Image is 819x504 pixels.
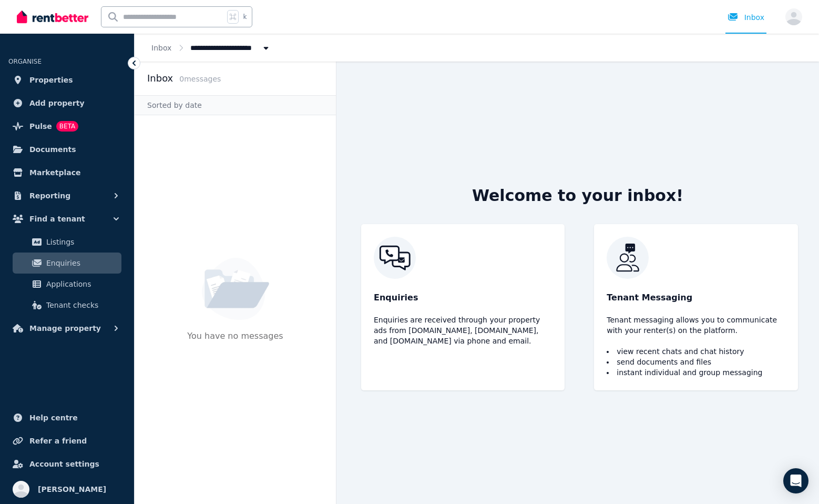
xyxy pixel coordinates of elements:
[8,318,126,339] button: Manage property
[13,295,121,316] a: Tenant checks
[29,322,101,335] span: Manage property
[29,74,73,86] span: Properties
[607,291,692,304] span: Tenant Messaging
[8,93,126,114] a: Add property
[29,97,85,109] span: Add property
[179,75,221,83] span: 0 message s
[29,166,80,179] span: Marketplace
[8,162,126,183] a: Marketplace
[135,95,336,115] div: Sorted by date
[374,315,552,346] p: Enquiries are received through your property ads from [DOMAIN_NAME], [DOMAIN_NAME], and [DOMAIN_N...
[46,278,117,290] span: Applications
[46,236,117,248] span: Listings
[8,430,126,451] a: Refer a friend
[17,9,88,25] img: RentBetter
[374,291,552,304] p: Enquiries
[135,34,288,62] nav: Breadcrumb
[8,407,126,428] a: Help centre
[607,346,785,357] li: view recent chats and chat history
[29,435,87,447] span: Refer a friend
[607,367,785,378] li: instant individual and group messaging
[8,116,126,137] a: PulseBETA
[8,139,126,160] a: Documents
[243,13,247,21] span: k
[374,237,552,279] img: RentBetter Inbox
[29,213,85,225] span: Find a tenant
[46,257,117,269] span: Enquiries
[607,315,785,336] p: Tenant messaging allows you to communicate with your renter(s) on the platform.
[29,143,76,156] span: Documents
[8,185,126,206] button: Reporting
[783,468,808,493] div: Open Intercom Messenger
[8,208,126,229] button: Find a tenant
[29,189,70,202] span: Reporting
[202,258,269,320] img: No Message Available
[8,58,42,65] span: ORGANISE
[29,458,99,470] span: Account settings
[38,483,106,496] span: [PERSON_NAME]
[46,299,117,311] span: Tenant checks
[13,274,121,295] a: Applications
[187,330,283,361] p: You have no messages
[151,44,171,52] a: Inbox
[472,186,683,205] h2: Welcome to your inbox!
[56,121,78,132] span: BETA
[13,231,121,253] a: Listings
[8,453,126,475] a: Account settings
[147,71,173,86] h2: Inbox
[29,120,52,133] span: Pulse
[8,69,126,90] a: Properties
[13,253,121,274] a: Enquiries
[728,12,764,23] div: Inbox
[29,411,78,424] span: Help centre
[607,237,785,279] img: RentBetter Inbox
[607,357,785,367] li: send documents and files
